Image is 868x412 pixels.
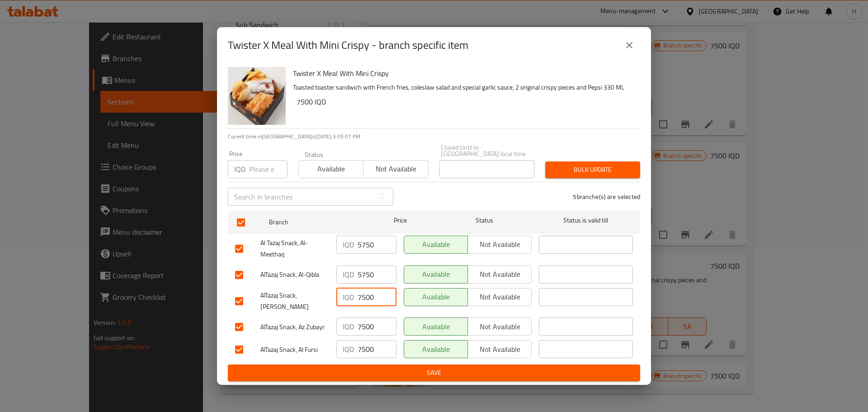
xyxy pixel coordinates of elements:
[363,160,428,178] button: Not available
[343,344,354,355] p: IQD
[367,162,425,175] span: Not available
[408,320,464,333] span: Available
[358,317,396,336] input: Please enter price
[297,95,633,108] h6: 7500 IQD
[467,317,532,336] button: Not available
[343,321,354,332] p: IQD
[472,238,528,251] span: Not available
[404,340,468,358] button: Available
[618,34,640,56] button: close
[293,82,633,93] p: Toasted toaster sandwich with French fries, coleslaw salad and special garlic sauce, 2 original c...
[404,236,468,254] button: Available
[302,162,360,175] span: Available
[467,236,532,254] button: Not available
[438,215,532,226] span: Status
[404,317,468,336] button: Available
[370,215,430,226] span: Price
[343,239,354,250] p: IQD
[358,288,396,306] input: Please enter price
[228,188,373,206] input: Search in branches
[467,288,532,306] button: Not available
[358,236,396,254] input: Please enter price
[260,269,329,280] span: AlTazaj Snack, Al-Qibla
[539,215,633,226] span: Status is valid till
[408,238,464,251] span: Available
[260,322,329,333] span: AlTazaj Snack, Az Zubayr
[472,290,528,303] span: Not available
[545,161,640,178] button: Bulk update
[404,265,468,284] button: Available
[228,38,468,52] h2: Twister X Meal With Mini Crispy - branch specific item
[228,133,640,141] p: Current time in [GEOGRAPHIC_DATA] is [DATE] 3:05:07 PM
[260,290,329,313] span: AlTazaj Snack, [PERSON_NAME]
[234,164,245,175] p: IQD
[467,340,532,358] button: Not available
[552,164,633,175] span: Bulk update
[260,344,329,355] span: AlTazaj Snack, Al Fursi
[573,192,640,201] p: 5 branche(s) are selected
[298,160,363,178] button: Available
[269,217,363,228] span: Branch
[408,290,464,303] span: Available
[228,67,286,125] img: Twister X Meal With Mini Crispy
[249,160,288,178] input: Please enter price
[358,265,396,284] input: Please enter price
[228,365,640,381] button: Save
[343,269,354,280] p: IQD
[404,288,468,306] button: Available
[343,292,354,303] p: IQD
[408,343,464,356] span: Available
[472,343,528,356] span: Not available
[472,268,528,281] span: Not available
[467,265,532,284] button: Not available
[408,268,464,281] span: Available
[358,340,396,358] input: Please enter price
[293,67,633,80] h6: Twister X Meal With Mini Crispy
[260,237,329,260] span: Al Tazaj Snack, Al-Meethaq
[235,367,633,379] span: Save
[472,320,528,333] span: Not available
